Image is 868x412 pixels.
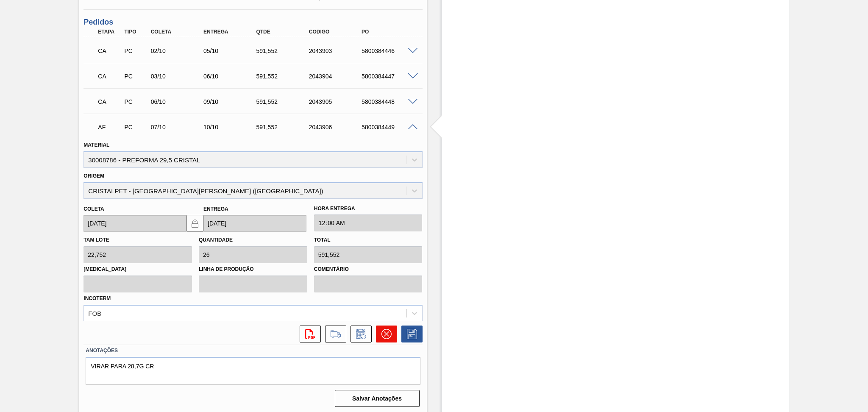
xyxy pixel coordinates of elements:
[307,98,366,105] div: 2043905
[359,73,419,80] div: 5800384447
[186,215,203,232] button: locked
[190,218,200,228] img: locked
[96,67,123,86] div: Cancelado
[359,124,419,131] div: 5800384449
[122,47,150,54] div: Pedido de Compra
[359,47,419,54] div: 5800384446
[98,124,121,131] p: AF
[122,124,150,131] div: Pedido de Compra
[397,326,423,342] div: Salvar Pedido
[149,47,208,54] div: 02/10/2025
[307,124,366,131] div: 2043906
[83,215,186,232] input: dd/mm/yyyy
[335,390,420,407] button: Salvar Anotações
[203,206,228,212] label: Entrega
[122,73,150,80] div: Pedido de Compra
[199,263,307,276] label: Linha de Produção
[203,215,306,232] input: dd/mm/yyyy
[149,73,208,80] div: 03/10/2025
[359,29,419,35] div: PO
[372,326,397,342] div: Cancelar pedido
[83,18,422,27] h3: Pedidos
[88,309,101,317] div: FOB
[199,237,233,243] label: Quantidade
[201,29,261,35] div: Entrega
[307,47,366,54] div: 2043903
[96,118,123,136] div: Aguardando Faturamento
[254,124,313,131] div: 591,552
[201,73,261,80] div: 06/10/2025
[86,357,420,385] textarea: VIRAR PARA 28,7G CR
[83,263,192,276] label: [MEDICAL_DATA]
[98,73,121,80] p: CA
[96,42,123,60] div: Cancelado
[201,98,261,105] div: 09/10/2025
[83,237,109,243] label: Tam lote
[98,47,121,54] p: CA
[295,326,321,342] div: Abrir arquivo PDF
[254,47,313,54] div: 591,552
[254,73,313,80] div: 591,552
[359,98,419,105] div: 5800384448
[149,124,208,131] div: 07/10/2025
[122,98,150,105] div: Pedido de Compra
[149,29,208,35] div: Coleta
[314,263,423,276] label: Comentário
[98,98,121,105] p: CA
[307,29,366,35] div: Código
[314,203,423,215] label: Hora Entrega
[346,326,372,342] div: Informar alteração no pedido
[96,92,123,111] div: Cancelado
[149,98,208,105] div: 06/10/2025
[314,237,331,243] label: Total
[86,345,420,357] label: Anotações
[254,29,313,35] div: Qtde
[201,47,261,54] div: 05/10/2025
[96,29,123,35] div: Etapa
[83,142,109,148] label: Material
[122,29,150,35] div: Tipo
[83,295,111,301] label: Incoterm
[201,124,261,131] div: 10/10/2025
[321,326,346,342] div: Ir para Composição de Carga
[83,206,104,212] label: Coleta
[307,73,366,80] div: 2043904
[254,98,313,105] div: 591,552
[83,173,104,179] label: Origem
